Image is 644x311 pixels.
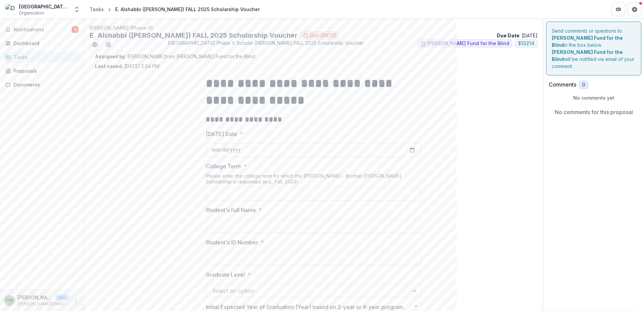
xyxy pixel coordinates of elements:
[87,4,106,14] a: Tasks
[552,35,623,48] strong: [PERSON_NAME] Fund for the Blind
[18,294,53,301] p: [PERSON_NAME]
[206,238,258,246] p: Student's ID Number
[3,65,81,76] a: Proposals
[90,24,538,31] p: [PERSON_NAME] (Phase V)
[13,27,72,33] span: Notifications
[13,67,76,74] div: Proposals
[95,53,532,60] p: : [PERSON_NAME] from [PERSON_NAME] Fund for the Blind
[5,4,16,15] img: Dominican University New York
[206,173,421,187] div: Please enter the college term for which the [PERSON_NAME] - Brother [PERSON_NAME] Scholarship is ...
[90,6,104,13] div: Tasks
[582,82,585,88] span: 0
[13,40,76,47] div: Dashboard
[3,38,81,49] a: Dashboard
[3,24,81,35] button: Notifications3
[546,22,641,75] div: Send comments or questions to in the box below. will be notified via email of your comment.
[310,33,336,38] span: Due [DATE]
[518,41,535,46] span: $ 13214
[612,3,625,16] button: Partners
[87,4,262,14] nav: breadcrumb
[206,130,237,138] p: [DATE] Date
[168,39,364,50] span: [GEOGRAPHIC_DATA] Phase V Scholar [PERSON_NAME] FALL 2025 Scholarship Voucher
[19,10,44,16] span: Organization
[497,32,538,39] p: : [DATE]
[103,39,114,50] button: download-word-button
[206,271,245,279] p: Graduate Level
[6,298,13,303] div: Denise Marren
[628,3,641,16] button: Get Help
[72,297,80,305] button: More
[19,3,69,10] div: [GEOGRAPHIC_DATA] [US_STATE]
[72,26,78,33] span: 3
[55,295,69,301] p: User
[552,49,623,62] strong: [PERSON_NAME] Fund for the Blind
[90,31,297,39] h2: E. Alshabbi ([PERSON_NAME]) FALL 2025 Scholarship Voucher
[555,108,633,116] p: No comments for this proposal
[90,39,100,50] button: Preview b5a145f3-8165-4656-a1d3-6c3bd734a7ec.pdf
[18,301,69,307] p: [PERSON_NAME][EMAIL_ADDRESS][PERSON_NAME][PERSON_NAME][DOMAIN_NAME]
[549,94,639,101] p: No comments yet
[72,3,82,16] button: Open entity switcher
[95,63,159,70] p: [DATE] 5:24 PM
[95,63,123,69] strong: Last saved:
[427,41,509,46] span: [PERSON_NAME] Fund for the Blind
[497,33,519,38] strong: Due Date
[3,79,81,90] a: Documents
[3,51,81,63] a: Tasks
[206,162,241,170] p: College Term
[13,54,76,61] div: Tasks
[206,206,256,214] p: Student's Full Name
[95,54,125,59] strong: Assigned by
[115,6,260,13] div: E. Alshabbi ([PERSON_NAME]) FALL 2025 Scholarship Voucher
[549,81,576,88] h2: Comments
[13,81,76,88] div: Documents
